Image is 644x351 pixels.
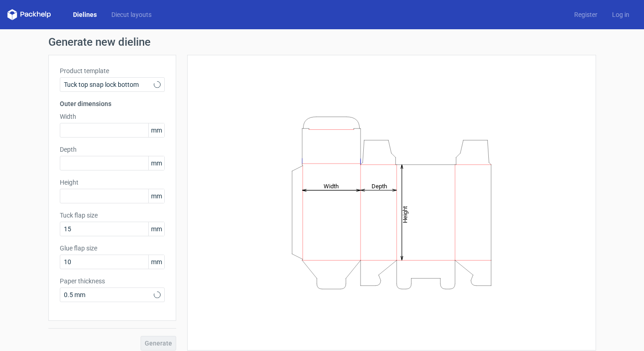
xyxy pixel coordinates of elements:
h1: Generate new dieline [48,37,596,48]
span: mm [148,123,164,137]
label: Paper thickness [60,277,165,286]
h3: Outer dimensions [60,99,165,108]
span: 0.5 mm [64,290,154,299]
tspan: Depth [372,182,387,189]
span: mm [148,222,164,236]
span: Tuck top snap lock bottom [64,80,154,89]
span: mm [148,156,164,170]
span: mm [148,255,164,269]
span: mm [148,189,164,203]
label: Product template [60,66,165,75]
label: Glue flap size [60,244,165,253]
label: Depth [60,145,165,154]
a: Log in [605,10,637,19]
tspan: Height [402,206,408,223]
tspan: Width [323,182,338,189]
label: Width [60,112,165,121]
a: Diecut layouts [104,10,159,19]
label: Height [60,178,165,187]
a: Dielines [66,10,104,19]
label: Tuck flap size [60,211,165,220]
a: Register [567,10,605,19]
